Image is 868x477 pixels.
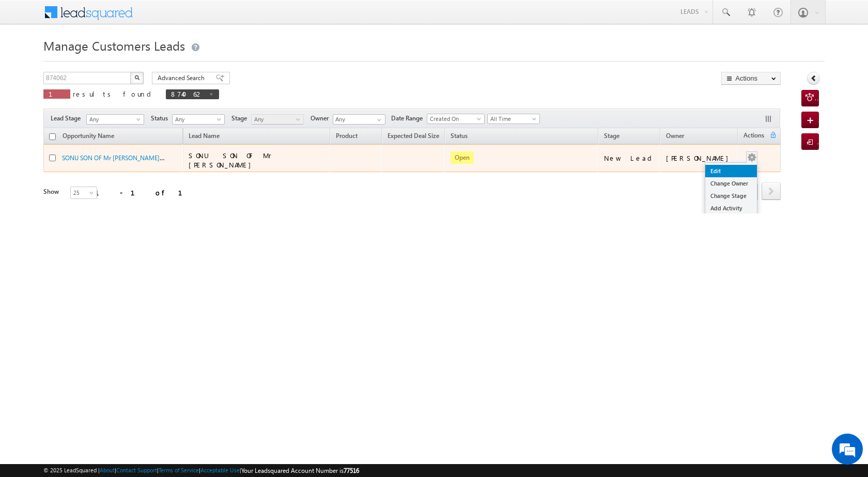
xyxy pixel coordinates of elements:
[183,130,225,144] span: Lead Name
[705,165,757,177] a: Edit
[333,114,385,125] input: Type to Search
[62,153,211,162] a: SONU SON OF Mr [PERSON_NAME] - Customers Leads
[63,132,114,140] span: Opportunity Name
[116,467,157,473] a: Contact Support
[51,114,85,123] span: Lead Stage
[100,467,115,473] a: About
[171,89,204,98] span: 874062
[666,153,734,163] div: [PERSON_NAME]
[487,114,540,124] a: All Time
[445,130,473,144] a: Status
[86,114,144,125] a: Any
[427,114,485,124] a: Created On
[705,202,757,214] a: Add Activity
[738,130,769,143] span: Actions
[604,132,619,140] span: Stage
[762,183,781,200] a: next
[43,37,185,54] span: Manage Customers Leads
[70,187,97,199] a: 25
[95,187,195,198] div: 1 - 1 of 1
[134,75,139,80] img: Search
[73,89,155,98] span: results found
[451,151,474,164] span: Open
[172,114,225,125] a: Any
[200,467,240,473] a: Acceptable Use
[344,467,359,474] span: 77516
[173,115,222,124] span: Any
[705,177,757,190] a: Change Owner
[336,132,358,140] span: Product
[666,132,684,140] span: Owner
[151,114,172,123] span: Status
[241,467,359,474] span: Your Leadsquared Account Number is
[231,114,251,123] span: Stage
[49,133,56,140] input: Check all records
[57,130,119,144] a: Opportunity Name
[391,114,427,123] span: Date Range
[87,115,141,124] span: Any
[311,114,333,123] span: Owner
[371,115,384,125] a: Show All Items
[158,73,208,83] span: Advanced Search
[705,190,757,202] a: Change Stage
[382,130,444,144] a: Expected Deal Size
[43,187,62,196] div: Show
[599,130,625,144] a: Stage
[251,114,304,125] a: Any
[762,182,781,200] span: next
[43,466,359,475] span: © 2025 LeadSquared | | | | |
[159,467,199,473] a: Terms of Service
[49,89,65,98] span: 1
[427,114,481,124] span: Created On
[388,132,439,140] span: Expected Deal Size
[488,114,537,124] span: All Time
[252,115,301,124] span: Any
[604,153,656,163] div: New Lead
[189,151,272,169] span: SONU SON OF Mr [PERSON_NAME]
[71,188,98,197] span: 25
[721,72,781,85] button: Actions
